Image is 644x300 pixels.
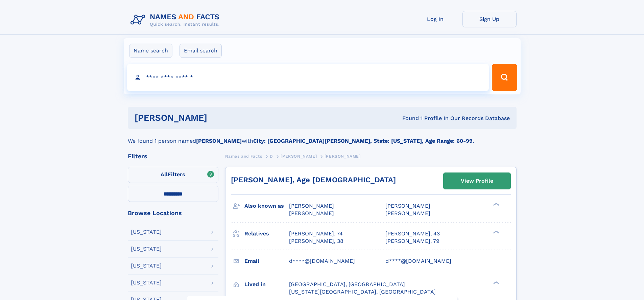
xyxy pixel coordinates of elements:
h3: Lived in [244,279,289,290]
b: [PERSON_NAME] [196,138,242,144]
b: City: [GEOGRAPHIC_DATA][PERSON_NAME], State: [US_STATE], Age Range: 60-99 [253,138,473,144]
div: Found 1 Profile In Our Records Database [305,115,510,122]
a: Sign Up [462,11,517,27]
a: Log In [408,11,462,27]
label: Filters [128,167,218,183]
div: Browse Locations [128,210,218,216]
img: Logo Names and Facts [128,11,225,29]
div: ❯ [492,280,500,285]
a: [PERSON_NAME], 79 [385,237,439,245]
a: D [270,152,273,160]
div: ❯ [492,230,500,234]
a: Names and Facts [225,152,262,160]
div: [US_STATE] [131,263,162,269]
label: Name search [129,44,172,58]
a: [PERSON_NAME], Age [DEMOGRAPHIC_DATA] [231,176,396,184]
span: [PERSON_NAME] [289,210,334,216]
a: [PERSON_NAME], 38 [289,237,343,245]
div: View Profile [461,173,493,189]
a: View Profile [444,173,510,189]
span: [PERSON_NAME] [385,210,430,216]
span: All [161,171,168,178]
div: ❯ [492,202,500,207]
h3: Relatives [244,228,289,239]
span: D [270,154,273,159]
span: [PERSON_NAME] [281,154,317,159]
span: [US_STATE][GEOGRAPHIC_DATA], [GEOGRAPHIC_DATA] [289,289,436,295]
h3: Email [244,255,289,267]
span: [GEOGRAPHIC_DATA], [GEOGRAPHIC_DATA] [289,281,405,287]
div: We found 1 person named with . [128,129,517,145]
div: [US_STATE] [131,246,162,252]
label: Email search [180,44,222,58]
a: [PERSON_NAME] [281,152,317,160]
h3: Also known as [244,200,289,212]
div: [US_STATE] [131,280,162,285]
input: search input [127,64,489,91]
a: [PERSON_NAME], 43 [385,230,440,237]
span: [PERSON_NAME] [385,203,430,209]
h1: [PERSON_NAME] [135,114,305,122]
a: [PERSON_NAME], 74 [289,230,343,237]
button: Search Button [492,64,517,91]
span: [PERSON_NAME] [289,203,334,209]
span: [PERSON_NAME] [325,154,361,159]
div: Filters [128,153,218,159]
div: [US_STATE] [131,229,162,235]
